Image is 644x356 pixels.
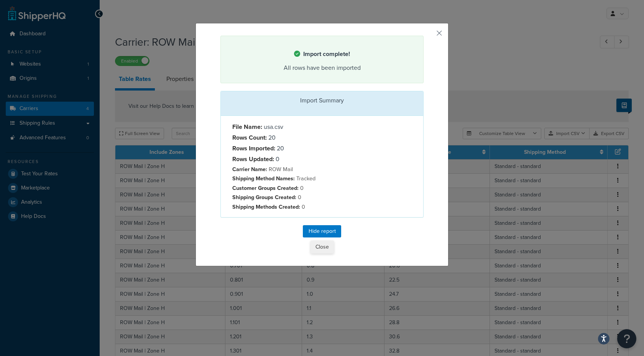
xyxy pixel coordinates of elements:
[230,49,414,59] h4: Import complete!
[232,184,299,192] strong: Customer Groups Created:
[232,203,300,211] strong: Shipping Methods Created:
[232,193,296,201] strong: Shipping Groups Created:
[232,202,316,211] p: 0
[310,241,334,254] button: Close
[232,193,316,202] p: 0
[227,122,322,211] div: usa.csv 20 20 0
[232,155,274,163] strong: Rows Updated:
[232,122,262,131] strong: File Name:
[232,174,295,183] strong: Shipping Method Names:
[232,183,316,193] p: 0
[232,165,316,174] p: ROW Mail
[232,144,275,153] strong: Rows Imported:
[227,97,417,104] h3: Import Summary
[230,63,414,73] div: All rows have been imported
[232,174,316,183] p: Tracked
[232,165,267,173] strong: Carrier Name:
[303,225,341,237] button: Hide report
[232,133,267,142] strong: Rows Count:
